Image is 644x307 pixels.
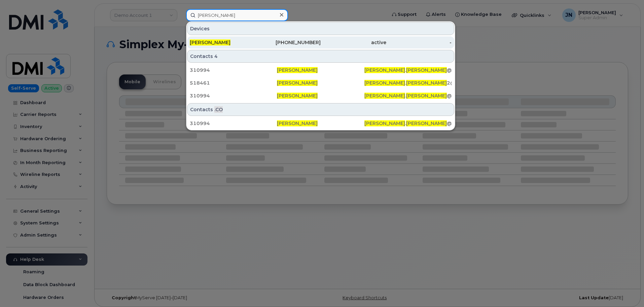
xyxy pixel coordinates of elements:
div: active [321,39,386,46]
span: [PERSON_NAME] [364,120,405,126]
span: [PERSON_NAME] [277,67,318,73]
span: .CO [214,106,223,113]
div: 518461 [190,80,277,86]
div: . @[PERSON_NAME][DOMAIN_NAME] [364,120,452,127]
span: [PERSON_NAME] [364,80,405,86]
a: 518461[PERSON_NAME][PERSON_NAME].[PERSON_NAME]2@[PERSON_NAME][DOMAIN_NAME] [187,77,454,89]
span: [PERSON_NAME] [364,67,405,73]
div: . 2@[PERSON_NAME][DOMAIN_NAME] [364,80,452,86]
span: 4 [214,53,218,60]
div: 310994 [190,67,277,73]
div: Devices [187,22,454,35]
a: 310994[PERSON_NAME][PERSON_NAME].[PERSON_NAME]@[PERSON_NAME][DOMAIN_NAME] [187,64,454,76]
div: 310994 [190,92,277,99]
div: . @[PERSON_NAME][DOMAIN_NAME] [364,92,452,99]
span: [PERSON_NAME] [277,80,318,86]
div: Contacts [187,50,454,63]
a: [PERSON_NAME][PHONE_NUMBER]active- [187,36,454,49]
a: 310994[PERSON_NAME][PERSON_NAME].[PERSON_NAME]@[PERSON_NAME][DOMAIN_NAME] [187,90,454,102]
div: 310994 [190,120,277,127]
a: 310994[PERSON_NAME][PERSON_NAME].[PERSON_NAME]@[PERSON_NAME][DOMAIN_NAME] [187,117,454,129]
div: [PHONE_NUMBER] [255,39,321,46]
span: [PERSON_NAME] [277,120,318,126]
span: [PERSON_NAME] [406,120,447,126]
span: [PERSON_NAME] [406,67,447,73]
span: [PERSON_NAME] [406,80,447,86]
div: . @[PERSON_NAME][DOMAIN_NAME] [364,67,452,73]
div: - [386,39,452,46]
span: [PERSON_NAME] [364,93,405,99]
span: [PERSON_NAME] [406,93,447,99]
span: [PERSON_NAME] [190,39,230,45]
div: Contacts [187,103,454,116]
span: [PERSON_NAME] [277,93,318,99]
